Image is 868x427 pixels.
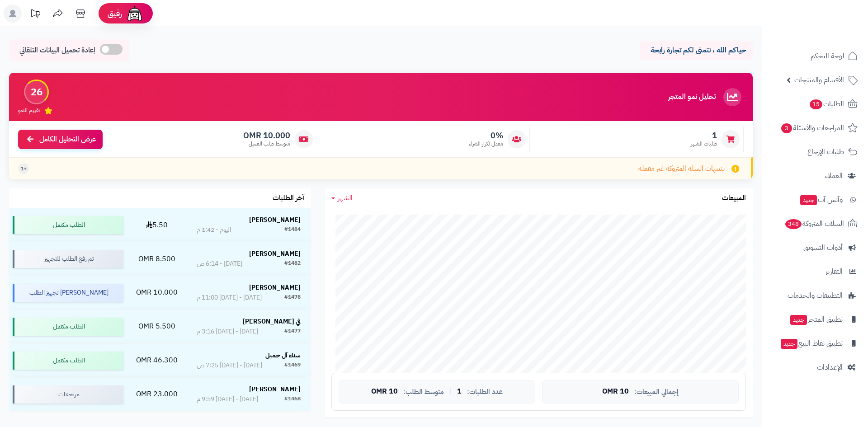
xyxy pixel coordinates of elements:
[249,249,301,258] strong: [PERSON_NAME]
[197,361,262,370] div: [DATE] - [DATE] 7:25 ص
[602,388,629,396] span: 10 OMR
[13,352,123,370] div: الطلب مكتمل
[800,195,817,205] span: جديد
[768,45,863,67] a: لوحة التحكم
[768,213,863,235] a: السلات المتروكة348
[826,265,843,278] span: التقارير
[803,241,843,254] span: أدوات التسويق
[467,388,503,396] span: عدد الطلبات:
[284,361,301,370] div: #1469
[768,189,863,211] a: وآتس آبجديد
[768,141,863,163] a: طلبات الإرجاع
[788,289,843,302] span: التطبيقات والخدمات
[284,225,301,235] div: #1484
[249,283,301,292] strong: [PERSON_NAME]
[768,309,863,330] a: تطبيق المتجرجديد
[126,5,144,23] img: ai-face.png
[768,357,863,378] a: الإعدادات
[265,351,301,360] strong: سناء آل جميل
[197,395,258,404] div: [DATE] - [DATE] 9:59 م
[331,193,353,203] a: الشهر
[127,378,186,411] td: 23.000 OMR
[794,74,844,86] span: الأقسام والمنتجات
[243,317,301,326] strong: في [PERSON_NAME]
[243,131,290,141] span: 10.000 OMR
[691,140,717,148] span: طلبات الشهر
[127,344,186,377] td: 46.300 OMR
[243,140,290,148] span: متوسط طلب العميل
[768,333,863,354] a: تطبيق نقاط البيعجديد
[338,192,353,203] span: الشهر
[722,194,746,202] h3: المبيعات
[13,216,123,234] div: الطلب مكتمل
[127,310,186,343] td: 5.500 OMR
[457,388,462,396] span: 1
[807,7,859,26] img: logo-2.png
[799,193,843,206] span: وآتس آب
[634,388,679,396] span: إجمالي المبيعات:
[811,50,844,62] span: لوحة التحكم
[469,131,503,141] span: 0%
[691,131,717,141] span: 1
[39,134,96,145] span: عرض التحليل الكامل
[768,237,863,258] a: أدوات التسويق
[127,208,186,242] td: 5.50
[780,337,843,350] span: تطبيق نقاط البيع
[13,318,123,336] div: الطلب مكتمل
[249,215,301,225] strong: [PERSON_NAME]
[284,293,301,302] div: #1478
[781,339,797,349] span: جديد
[403,388,444,396] span: متوسط الطلب:
[790,315,807,325] span: جديد
[197,259,242,268] div: [DATE] - 6:14 ص
[809,98,844,110] span: الطلبات
[18,107,40,114] span: تقييم النمو
[646,45,746,56] p: حياكم الله ، نتمنى لكم تجارة رابحة
[809,99,823,110] span: 15
[768,117,863,139] a: المراجعات والأسئلة3
[127,242,186,276] td: 8.500 OMR
[13,385,123,404] div: مرتجعات
[768,285,863,306] a: التطبيقات والخدمات
[668,93,716,101] h3: تحليل نمو المتجر
[284,259,301,268] div: #1482
[825,169,843,182] span: العملاء
[784,217,844,230] span: السلات المتروكة
[784,219,802,230] span: 348
[19,45,95,56] span: إعادة تحميل البيانات التلقائي
[789,313,843,326] span: تطبيق المتجر
[197,225,231,235] div: اليوم - 1:42 م
[13,284,123,302] div: [PERSON_NAME] تجهيز الطلب
[768,165,863,187] a: العملاء
[768,93,863,115] a: الطلبات15
[781,123,793,134] span: 3
[449,388,452,395] span: |
[284,327,301,336] div: #1477
[371,388,398,396] span: 10 OMR
[13,250,123,268] div: تم رفع الطلب للتجهيز
[780,122,844,134] span: المراجعات والأسئلة
[20,165,27,173] span: +1
[273,194,304,202] h3: آخر الطلبات
[817,361,843,374] span: الإعدادات
[768,261,863,282] a: التقارير
[469,140,503,148] span: معدل تكرار الشراء
[249,385,301,394] strong: [PERSON_NAME]
[127,276,186,310] td: 10.000 OMR
[807,145,844,158] span: طلبات الإرجاع
[197,327,258,336] div: [DATE] - [DATE] 3:16 م
[108,8,122,19] span: رفيق
[18,130,103,149] a: عرض التحليل الكامل
[197,293,262,302] div: [DATE] - [DATE] 11:00 م
[24,5,47,25] a: تحديثات المنصة
[638,164,725,174] span: تنبيهات السلة المتروكة غير مفعلة
[284,395,301,404] div: #1468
